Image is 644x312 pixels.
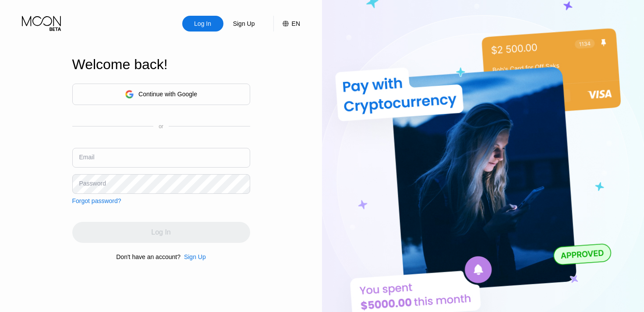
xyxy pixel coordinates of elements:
[72,56,250,73] div: Welcome back!
[72,84,250,105] div: Continue with Google
[273,16,300,32] div: EN
[79,180,106,187] div: Password
[72,197,121,204] div: Forgot password?
[292,20,300,27] div: EN
[159,123,163,130] div: or
[223,16,265,32] div: Sign Up
[180,253,206,260] div: Sign Up
[184,253,206,260] div: Sign Up
[79,154,95,161] div: Email
[138,91,197,98] div: Continue with Google
[116,253,180,260] div: Don't have an account?
[193,19,212,28] div: Log In
[232,19,256,28] div: Sign Up
[182,16,223,32] div: Log In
